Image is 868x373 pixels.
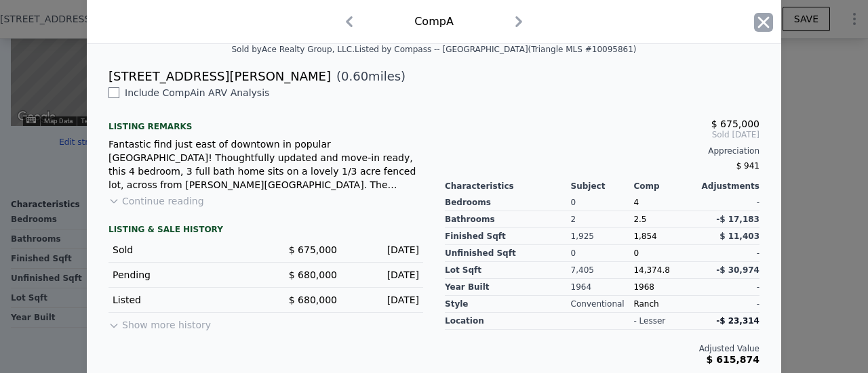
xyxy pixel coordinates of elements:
[414,14,454,30] div: Comp A
[445,194,571,211] div: Bedrooms
[445,146,759,156] div: Appreciation
[108,110,423,132] div: Listing remarks
[571,262,634,279] div: 7,405
[445,296,571,313] div: Style
[696,245,759,262] div: -
[341,69,368,83] span: 0.60
[736,161,759,171] span: $ 941
[571,194,634,211] div: 0
[716,316,759,326] span: -$ 23,314
[571,211,634,228] div: 2
[289,244,337,255] span: $ 675,000
[633,211,696,228] div: 2.5
[696,279,759,296] div: -
[445,313,571,330] div: location
[289,269,337,280] span: $ 680,000
[108,67,331,86] div: [STREET_ADDRESS][PERSON_NAME]
[716,215,759,224] span: -$ 17,183
[571,245,634,262] div: 0
[633,232,656,241] span: 1,854
[696,181,759,192] div: Adjustments
[355,45,637,54] div: Listed by Compass -- [GEOGRAPHIC_DATA] (Triangle MLS #10095861)
[231,45,354,54] div: Sold by Ace Realty Group, LLC .
[633,198,639,207] span: 4
[571,279,634,296] div: 1964
[445,245,571,262] div: Unfinished Sqft
[571,296,634,313] div: Conventional
[633,279,696,296] div: 1968
[348,243,419,257] div: [DATE]
[711,118,759,129] span: $ 675,000
[445,262,571,279] div: Lot Sqft
[113,243,255,257] div: Sold
[289,294,337,305] span: $ 680,000
[108,194,204,208] button: Continue reading
[633,265,669,275] span: 14,374.8
[696,296,759,313] div: -
[696,194,759,211] div: -
[445,181,571,192] div: Characteristics
[108,224,423,238] div: LISTING & SALE HISTORY
[445,211,571,228] div: Bathrooms
[633,248,639,258] span: 0
[571,181,634,192] div: Subject
[716,265,759,275] span: -$ 30,974
[113,293,255,307] div: Listed
[108,137,423,192] div: Fantastic find just east of downtown in popular [GEOGRAPHIC_DATA]! Thoughtfully updated and move-...
[113,268,255,282] div: Pending
[633,181,696,192] div: Comp
[108,313,211,332] button: Show more history
[445,228,571,245] div: Finished Sqft
[707,354,759,365] span: $ 615,874
[331,67,406,86] span: ( miles)
[348,293,419,307] div: [DATE]
[571,228,634,245] div: 1,925
[119,87,275,98] span: Include Comp A in ARV Analysis
[445,279,571,296] div: Year Built
[445,129,759,140] span: Sold [DATE]
[633,296,696,313] div: Ranch
[719,232,759,241] span: $ 11,403
[633,315,665,326] div: - lesser
[445,343,759,354] div: Adjusted Value
[348,268,419,282] div: [DATE]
